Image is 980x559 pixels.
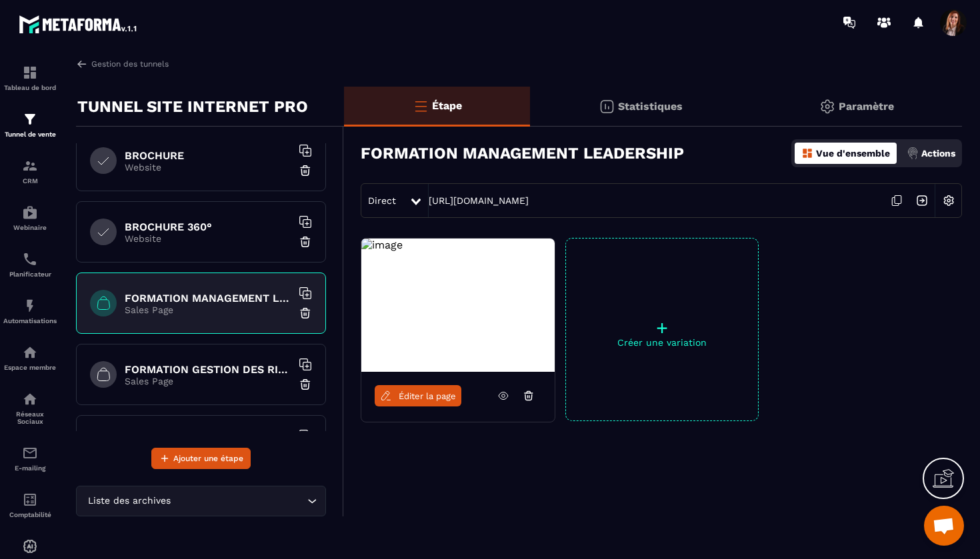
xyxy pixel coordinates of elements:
[22,492,38,508] img: accountant
[125,292,291,304] h6: FORMATION MANAGEMENT LEADERSHIP
[429,195,529,206] a: [URL][DOMAIN_NAME]
[19,12,139,36] img: logo
[566,318,758,337] p: +
[936,188,961,213] img: setting-w.858f3a88.svg
[3,148,57,195] a: formationformationCRM
[22,251,38,267] img: scheduler
[299,235,312,249] img: trash
[3,317,57,324] p: Automatisations
[909,188,935,213] img: arrow-next.bcc2205e.svg
[173,494,304,508] input: Search for option
[173,452,243,465] span: Ajouter une étape
[361,239,403,251] img: image
[3,271,57,278] p: Planificateur
[125,233,291,244] p: Website
[299,378,312,391] img: trash
[801,147,813,159] img: dashboard-orange.40269519.svg
[3,381,57,435] a: social-networksocial-networkRéseaux Sociaux
[22,205,38,221] img: automations
[125,304,291,315] p: Sales Page
[618,100,683,113] p: Statistiques
[22,111,38,127] img: formation
[22,158,38,174] img: formation
[816,148,890,159] p: Vue d'ensemble
[3,482,57,528] a: accountantaccountantComptabilité
[566,337,758,348] p: Créer une variation
[432,99,462,112] p: Étape
[3,224,57,231] p: Webinaire
[921,148,955,159] p: Actions
[125,149,291,162] h6: BROCHURE
[22,65,38,81] img: formation
[413,98,429,114] img: bars-o.4a397970.svg
[22,344,38,360] img: automations
[299,164,312,177] img: trash
[3,334,57,381] a: automationsautomationsEspace membre
[76,486,326,516] div: Search for option
[839,100,894,113] p: Paramètre
[3,55,57,101] a: formationformationTableau de bord
[3,410,57,425] p: Réseaux Sociaux
[361,144,684,163] h3: FORMATION MANAGEMENT LEADERSHIP
[907,147,919,159] img: actions.d6e523a2.png
[125,162,291,173] p: Website
[22,445,38,461] img: email
[76,58,88,70] img: arrow
[3,511,57,518] p: Comptabilité
[85,494,173,508] span: Liste des archives
[3,177,57,185] p: CRM
[151,448,251,469] button: Ajouter une étape
[22,538,38,554] img: automations
[3,364,57,371] p: Espace membre
[368,195,396,206] span: Direct
[399,391,456,401] span: Éditer la page
[3,101,57,148] a: formationformationTunnel de vente
[599,99,615,115] img: stats.20deebd0.svg
[77,93,308,120] p: TUNNEL SITE INTERNET PRO
[3,84,57,91] p: Tableau de bord
[375,385,461,406] a: Éditer la page
[299,306,312,320] img: trash
[819,99,835,115] img: setting-gr.5f69749f.svg
[3,195,57,241] a: automationsautomationsWebinaire
[3,435,57,482] a: emailemailE-mailing
[3,241,57,288] a: schedulerschedulerPlanificateur
[125,376,291,386] p: Sales Page
[22,391,38,407] img: social-network
[3,288,57,334] a: automationsautomationsAutomatisations
[76,58,169,70] a: Gestion des tunnels
[3,131,57,138] p: Tunnel de vente
[3,464,57,472] p: E-mailing
[924,506,964,546] a: Ouvrir le chat
[125,363,291,376] h6: FORMATION GESTION DES RISQUES EN SANTE
[125,221,291,233] h6: BROCHURE 360°
[22,298,38,314] img: automations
